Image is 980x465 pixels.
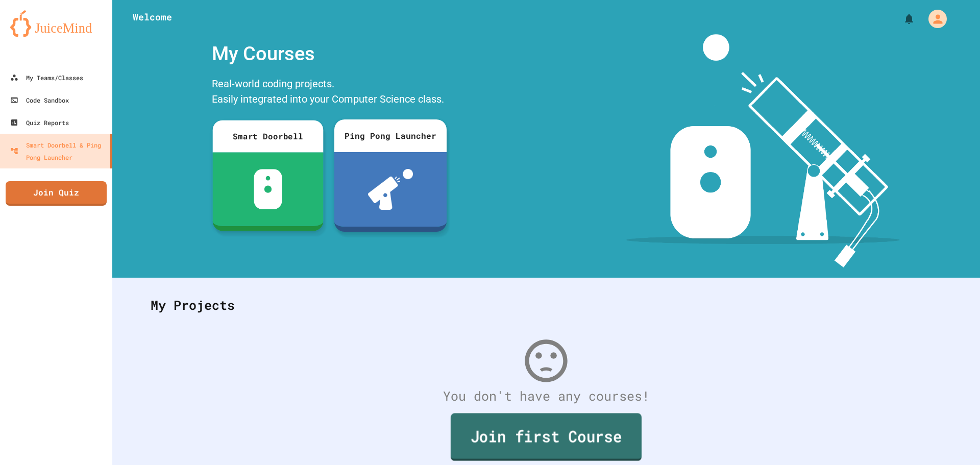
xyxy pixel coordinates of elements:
img: sdb-white.svg [254,169,282,209]
div: My Projects [140,285,952,325]
div: My Account [918,7,949,31]
div: My Courses [207,34,452,74]
div: Smart Doorbell [212,120,323,152]
div: You don't have any courses! [140,386,952,406]
a: Join Quiz [6,181,107,206]
div: Quiz Reports [10,116,69,129]
img: logo-orange.svg [10,10,102,37]
div: My Notifications [884,10,918,28]
div: My Teams/Classes [10,71,83,84]
div: Smart Doorbell & Ping Pong Launcher [10,139,106,163]
img: ppl-with-ball.png [368,169,413,210]
div: Real-world coding projects. Easily integrated into your Computer Science class. [207,74,452,112]
div: Ping Pong Launcher [334,119,447,152]
div: Code Sandbox [10,94,69,106]
img: banner-image-my-projects.png [626,34,900,267]
a: Join first Course [451,413,642,461]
